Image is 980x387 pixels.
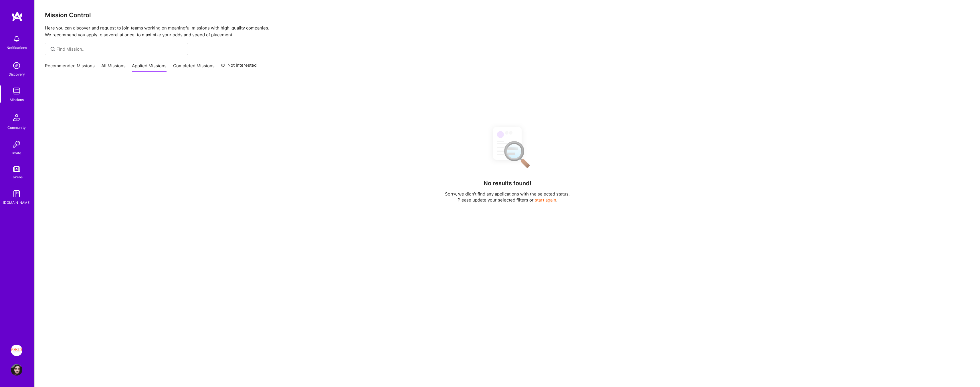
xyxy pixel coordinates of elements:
a: User Avatar [9,364,24,376]
img: teamwork [11,85,22,97]
a: All Missions [101,63,126,72]
h4: No results found! [484,180,531,187]
a: Not Interested [221,62,257,72]
a: Recommended Missions [45,63,95,72]
img: tokens [13,166,20,172]
p: Sorry, we didn't find any applications with the selected status. [445,191,570,197]
a: Completed Missions [173,63,215,72]
img: discovery [11,60,22,71]
div: Discovery [9,71,25,77]
div: Notifications [7,45,27,51]
button: start again [535,197,556,203]
img: Community [10,111,23,125]
img: No Results [483,122,532,172]
input: Find Mission... [56,46,184,52]
i: icon SearchGrey [50,46,56,52]
div: Community [7,125,26,131]
img: guide book [11,188,22,200]
p: Here you can discover and request to join teams working on meaningful missions with high-quality ... [45,25,970,38]
img: Invite [11,139,22,150]
a: Applied Missions [132,63,167,72]
div: [DOMAIN_NAME] [3,200,31,206]
img: bell [11,33,22,45]
div: Missions [10,97,24,103]
img: Insight Partners: Data & AI - Sourcing [11,345,22,356]
h3: Mission Control [45,11,970,19]
div: Invite [12,150,21,156]
img: User Avatar [11,364,22,376]
img: logo [11,11,23,22]
div: Tokens [11,174,23,180]
a: Insight Partners: Data & AI - Sourcing [9,345,24,356]
p: Please update your selected filters or . [445,197,570,203]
